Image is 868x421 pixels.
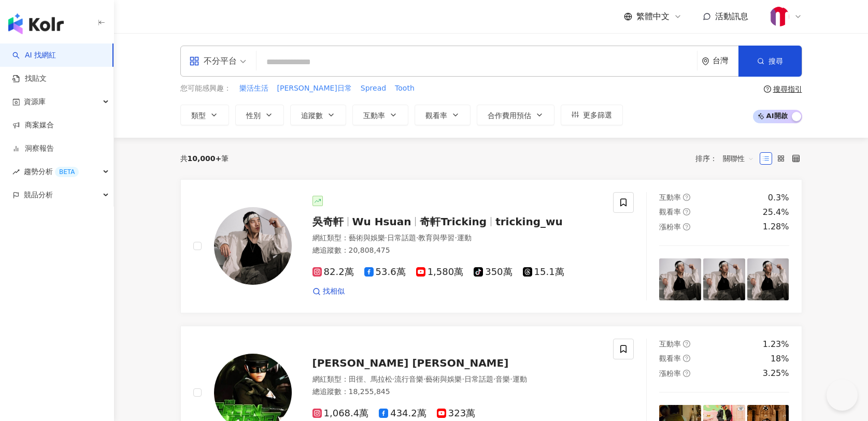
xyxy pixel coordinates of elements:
[464,375,493,383] span: 日常話題
[180,105,229,125] button: 類型
[189,56,200,66] span: appstore
[360,83,387,94] button: Spread
[364,267,406,278] span: 53.6萬
[683,340,690,347] span: question-circle
[462,375,464,383] span: ·
[24,90,46,113] span: 資源庫
[312,233,601,243] div: 網紅類型 ：
[415,105,471,125] button: 觀看率
[361,83,386,94] span: Spread
[763,221,789,233] div: 1.28%
[636,11,670,22] span: 繁體中文
[349,234,385,242] span: 藝術與娛樂
[312,215,344,228] span: 吳奇軒
[312,286,345,297] a: 找相似
[738,46,802,77] button: 搜尋
[488,111,531,120] span: 合作費用預估
[457,234,472,242] span: 運動
[180,83,231,94] span: 您可能感興趣：
[379,408,426,419] span: 434.2萬
[395,83,415,94] span: Tooth
[659,258,701,300] img: post-image
[277,83,352,94] span: [PERSON_NAME]日常
[290,105,346,125] button: 追蹤數
[474,267,512,278] span: 350萬
[683,223,690,230] span: question-circle
[715,11,748,21] span: 活動訊息
[323,286,345,297] span: 找相似
[312,245,601,256] div: 總追蹤數 ： 20,808,475
[352,105,408,125] button: 互動率
[713,56,738,65] div: 台灣
[425,375,462,383] span: 藝術與娛樂
[246,111,261,120] span: 性別
[703,258,745,300] img: post-image
[723,150,754,167] span: 關聯性
[24,183,53,207] span: 競品分析
[659,354,681,362] span: 觀看率
[387,234,416,242] span: 日常話題
[683,370,690,377] span: question-circle
[394,375,423,383] span: 流行音樂
[683,208,690,215] span: question-circle
[764,85,771,93] span: question-circle
[510,375,512,383] span: ·
[493,375,495,383] span: ·
[769,57,783,65] span: 搜尋
[312,357,509,369] span: [PERSON_NAME] [PERSON_NAME]
[352,215,411,228] span: Wu Hsuan
[301,111,323,120] span: 追蹤數
[191,111,206,120] span: 類型
[561,105,623,125] button: 更多篩選
[12,168,20,176] span: rise
[695,150,760,167] div: 排序：
[392,375,394,383] span: ·
[349,375,392,383] span: 田徑、馬拉松
[768,192,789,204] div: 0.3%
[394,83,415,94] button: Tooth
[747,258,789,300] img: post-image
[513,375,527,383] span: 運動
[763,207,789,218] div: 25.4%
[416,234,418,242] span: ·
[418,234,454,242] span: 教育與學習
[659,193,681,201] span: 互動率
[583,111,612,119] span: 更多篩選
[523,267,564,278] span: 15.1萬
[312,387,601,397] div: 總追蹤數 ： 18,255,845
[277,83,352,94] button: [PERSON_NAME]日常
[12,143,54,154] a: 洞察報告
[659,340,681,348] span: 互動率
[239,83,268,94] span: 樂活生活
[770,7,789,26] img: MMdc_PPT.png
[312,408,369,419] span: 1,068.4萬
[495,215,563,228] span: tricking_wu
[659,208,681,216] span: 觀看率
[12,120,54,130] a: 商案媒合
[8,13,64,34] img: logo
[55,167,79,177] div: BETA
[239,83,269,94] button: 樂活生活
[363,111,385,120] span: 互動率
[477,105,554,125] button: 合作費用預估
[312,374,601,385] div: 網紅類型 ：
[312,267,354,278] span: 82.2萬
[763,368,789,379] div: 3.25%
[385,234,387,242] span: ·
[189,53,237,69] div: 不分平台
[416,267,464,278] span: 1,580萬
[180,179,802,313] a: KOL Avatar吳奇軒Wu Hsuan奇軒Trickingtricking_wu網紅類型：藝術與娛樂·日常話題·教育與學習·運動總追蹤數：20,808,47582.2萬53.6萬1,580萬...
[773,85,802,93] div: 搜尋指引
[188,154,222,163] span: 10,000+
[235,105,284,125] button: 性別
[454,234,457,242] span: ·
[763,339,789,350] div: 1.23%
[437,408,475,419] span: 323萬
[24,160,79,183] span: 趨勢分析
[683,355,690,362] span: question-circle
[659,369,681,378] span: 漲粉率
[423,375,425,383] span: ·
[683,194,690,201] span: question-circle
[827,380,858,411] iframe: Help Scout Beacon - Open
[420,215,487,228] span: 奇軒Tricking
